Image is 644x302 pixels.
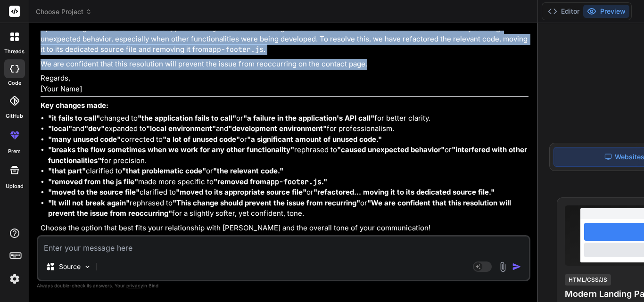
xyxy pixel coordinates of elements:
strong: "removed from the js file" [48,177,138,186]
p: Choose the option that best fits your relationship with [PERSON_NAME] and the overall tone of you... [41,223,528,234]
strong: "local environment" [146,124,216,133]
strong: Key changes made: [41,101,108,110]
strong: "This change should prevent the issue from recurring" [173,198,360,207]
strong: "development environment" [228,124,327,133]
p: Upon investigation, we found that the file contained a significant amount of unused code. This wa... [41,23,528,55]
label: threads [4,48,25,56]
button: Preview [583,5,629,18]
strong: "a failure in the application's API call" [243,114,374,122]
strong: "caused unexpected behavior" [337,145,445,154]
li: changed to or for better clarity. [48,113,528,124]
strong: "breaks the flow sometimes when we work for any other functionality" [48,145,294,154]
li: clarified to or [48,166,528,177]
strong: "that problematic code" [122,166,206,175]
li: clarified to or [48,187,528,198]
p: Regards, [Your Name] [41,73,528,94]
img: Pick Models [83,263,91,271]
strong: "refactored... moving it to its dedicated source file." [314,188,495,196]
strong: "moved to the source file" [48,188,140,196]
strong: "the relevant code." [213,166,283,175]
li: rephrased to or for precision. [48,145,528,166]
strong: "dev" [84,124,105,133]
strong: "that part" [48,166,86,175]
img: attachment [497,261,508,272]
span: privacy [126,283,143,288]
div: HTML/CSS/JS [565,274,611,286]
code: app-footer.js [208,45,264,54]
li: made more specific to [48,177,528,188]
strong: "removed from ." [214,177,327,186]
strong: "a lot of unused code" [163,135,240,144]
button: Editor [544,5,583,18]
label: prem [8,147,21,155]
li: and expanded to and for professionalism. [48,123,528,134]
li: rephrased to or for a slightly softer, yet confident, tone. [48,198,528,219]
img: icon [512,262,521,271]
p: We are confident that this resolution will prevent the issue from reoccurring on the contact page. [41,59,528,70]
img: settings [7,271,23,287]
label: code [8,79,21,87]
strong: "local" [48,124,72,133]
strong: "the application fails to call" [138,114,236,122]
strong: "moved to its appropriate source file" [176,188,306,196]
p: Always double-check its answers. Your in Bind [37,281,530,290]
label: Upload [6,182,24,190]
p: Source [59,262,81,271]
span: Choose Project [36,7,92,16]
label: GitHub [6,112,23,120]
li: corrected to or [48,134,528,145]
strong: "many unused code" [48,135,121,144]
strong: "It will not break again" [48,198,130,207]
strong: "a significant amount of unused code." [247,135,382,144]
code: app-footer.js [266,177,322,187]
strong: "interfered with other functionalities" [48,145,527,165]
strong: "it fails to call" [48,114,100,122]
